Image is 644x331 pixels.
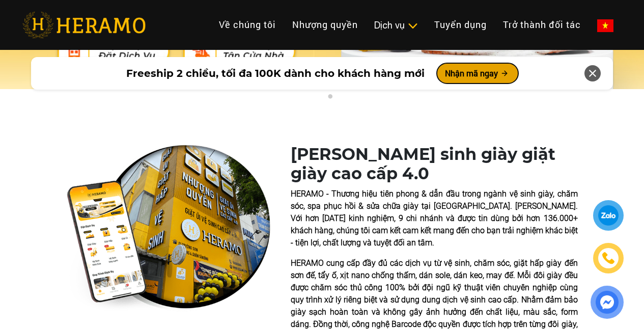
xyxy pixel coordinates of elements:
[325,94,335,104] button: 2
[126,66,425,81] span: Freeship 2 chiều, tối đa 100K dành cho khách hàng mới
[495,14,589,36] a: Trở thành đối tác
[437,63,518,84] button: Nhận mã ngay
[310,94,320,104] button: 1
[595,244,622,272] a: phone-icon
[291,145,578,184] h1: [PERSON_NAME] sinh giày giặt giày cao cấp 4.0
[374,18,418,32] div: Dịch vụ
[426,14,495,36] a: Tuyển dụng
[291,188,578,249] p: HERAMO - Thương hiệu tiên phong & dẫn đầu trong ngành vệ sinh giày, chăm sóc, spa phục hồi & sửa ...
[602,252,614,264] img: phone-icon
[67,145,270,312] img: heramo-quality-banner
[211,14,284,36] a: Về chúng tôi
[22,12,146,38] img: heramo-logo.png
[597,19,613,32] img: vn-flag.png
[284,14,366,36] a: Nhượng quyền
[407,21,418,31] img: subToggleIcon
